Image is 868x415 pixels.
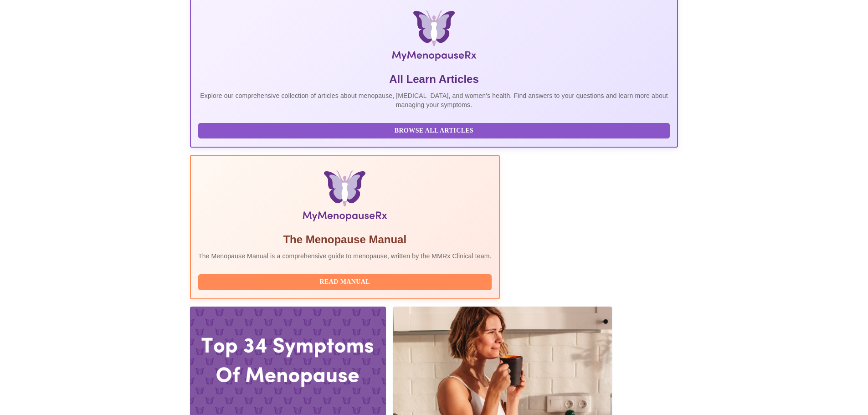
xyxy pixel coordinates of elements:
[272,10,596,65] img: MyMenopauseRx Logo
[198,91,670,109] p: Explore our comprehensive collection of articles about menopause, [MEDICAL_DATA], and women's hea...
[198,277,494,285] a: Read Manual
[198,123,670,139] button: Browse All Articles
[198,274,492,290] button: Read Manual
[245,170,445,225] img: Menopause Manual
[207,277,483,288] span: Read Manual
[198,232,492,247] h5: The Menopause Manual
[207,125,661,137] span: Browse All Articles
[198,126,672,134] a: Browse All Articles
[198,251,492,261] p: The Menopause Manual is a comprehensive guide to menopause, written by the MMRx Clinical team.
[198,72,670,87] h5: All Learn Articles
